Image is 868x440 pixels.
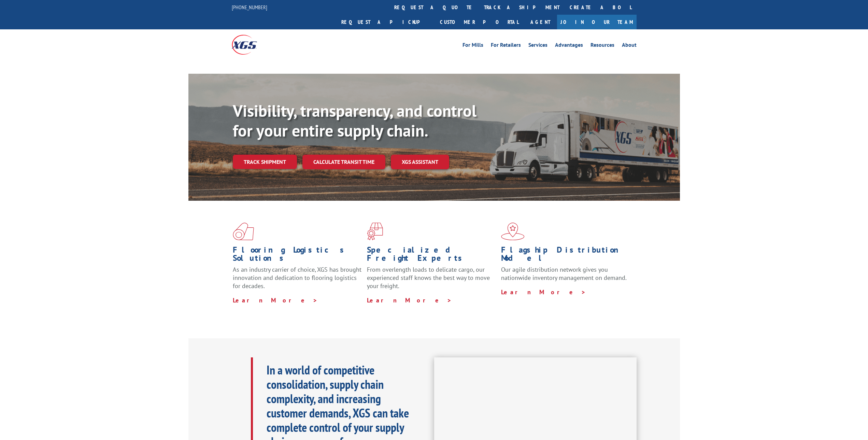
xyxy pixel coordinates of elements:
b: Visibility, transparency, and control for your entire supply chain. [233,100,476,141]
a: Calculate transit time [302,155,385,169]
a: Resources [590,42,614,50]
a: XGS ASSISTANT [391,155,449,169]
a: Join Our Team [557,15,637,29]
a: Customer Portal [435,15,524,29]
a: About [622,42,637,50]
p: From overlength loads to delicate cargo, our experienced staff knows the best way to move your fr... [367,266,496,296]
h1: Specialized Freight Experts [367,246,496,266]
img: xgs-icon-focused-on-flooring-red [367,223,383,240]
img: xgs-icon-flagship-distribution-model-red [501,223,525,240]
h1: Flagship Distribution Model [501,246,630,266]
a: Track shipment [233,155,297,169]
a: Request a pickup [336,15,435,29]
a: Learn More > [233,296,318,304]
span: Our agile distribution network gives you nationwide inventory management on demand. [501,266,627,282]
span: As an industry carrier of choice, XGS has brought innovation and dedication to flooring logistics... [233,266,361,290]
img: xgs-icon-total-supply-chain-intelligence-red [233,223,254,240]
h1: Flooring Logistics Solutions [233,246,362,266]
a: [PHONE_NUMBER] [232,4,267,11]
a: Learn More > [501,288,586,296]
a: Services [528,42,547,50]
a: For Retailers [491,42,521,50]
a: Learn More > [367,296,452,304]
a: For Mills [463,42,483,50]
a: Advantages [555,42,583,50]
a: Agent [524,15,557,29]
